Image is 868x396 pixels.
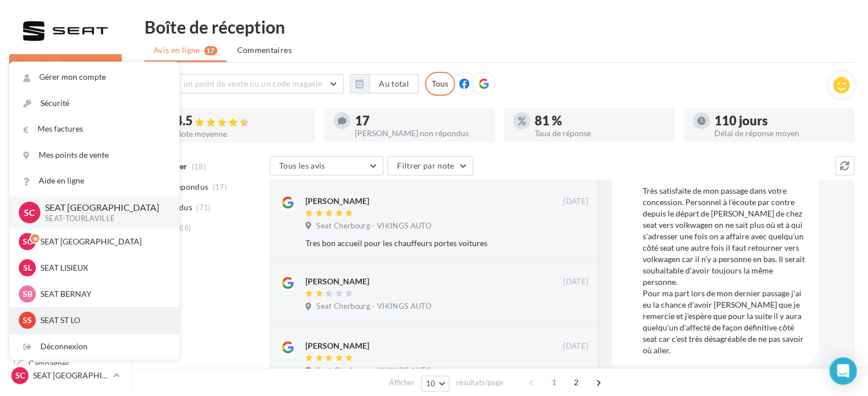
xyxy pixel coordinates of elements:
a: Boîte de réception17 [7,142,124,166]
span: (88) [177,223,191,232]
span: [DATE] [563,197,588,207]
button: Filtrer par note [387,156,473,175]
span: (71) [196,203,210,212]
a: Contacts [7,228,124,252]
div: [PERSON_NAME] [305,195,369,207]
span: Choisir un point de vente ou un code magasin [154,79,323,88]
span: 2 [567,373,585,391]
div: [PERSON_NAME] [305,276,369,287]
p: SEAT ST LO [40,315,166,326]
span: Seat Cherbourg - VIKINGS AUTO [316,301,431,312]
span: SC [24,206,35,219]
button: Tous les avis [270,156,383,175]
p: SEAT LISIEUX [40,262,166,273]
div: 81 % [535,115,666,127]
a: Mes factures [10,116,179,142]
span: SC [15,370,25,381]
a: Mes points de vente [10,142,179,168]
a: Opérations [7,114,124,138]
span: SL [23,262,32,273]
button: Au total [350,74,419,93]
span: Seat Cherbourg - VIKINGS AUTO [316,366,431,376]
span: SB [23,288,32,300]
div: [PERSON_NAME] [305,340,369,352]
p: SEAT-TOURLAVILLE [45,214,161,224]
button: Choisir un point de vente ou un code magasin [144,74,344,93]
div: [PERSON_NAME] non répondus [355,129,486,137]
button: Nouvelle campagne [9,54,122,74]
a: Médiathèque [7,256,124,280]
a: Visibilité en ligne [7,172,124,195]
div: Boîte de réception [144,18,854,35]
p: SEAT BERNAY [40,288,166,300]
span: Afficher [389,377,415,388]
button: Notifications 3 [7,85,119,109]
a: Campagnes [7,200,124,224]
span: SC [23,236,32,247]
span: résultats/page [456,377,503,388]
button: Au total [369,74,419,93]
span: Non répondus [155,181,208,193]
div: Délai de réponse moyen [714,129,845,137]
p: SEAT [GEOGRAPHIC_DATA] [45,201,161,214]
a: Gérer mon compte [10,64,179,90]
div: Très satisfaite de mon passage dans votre concession. Personnel à l'écoute par contre depuis le d... [643,185,809,356]
span: SS [23,315,32,326]
span: Seat Cherbourg - VIKINGS AUTO [316,221,431,231]
span: Tous les avis [279,161,325,170]
span: 1 [545,373,563,391]
a: Calendrier [7,285,124,309]
a: SC SEAT [GEOGRAPHIC_DATA] [9,365,122,386]
span: [DATE] [563,277,588,287]
div: Tres bon accueil pour les chauffeurs portes voitures [305,238,514,249]
div: 110 jours [714,115,845,127]
a: Aide en ligne [10,168,179,194]
span: [DATE] [563,341,588,352]
span: (17) [213,182,227,191]
p: SEAT [GEOGRAPHIC_DATA] [33,370,109,381]
button: 10 [421,375,450,391]
div: Taux de réponse [535,129,666,137]
div: Tous [425,72,455,96]
p: SEAT [GEOGRAPHIC_DATA] [40,236,166,247]
span: 10 [426,379,436,388]
div: Open Intercom Messenger [829,357,857,385]
a: Sécurité [10,91,179,116]
div: Note moyenne [175,130,306,138]
div: Déconnexion [10,334,179,360]
div: 17 [355,115,486,127]
div: 4.5 [175,115,306,128]
a: PLV et print personnalisable [7,313,124,346]
span: Commentaires [237,44,292,56]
